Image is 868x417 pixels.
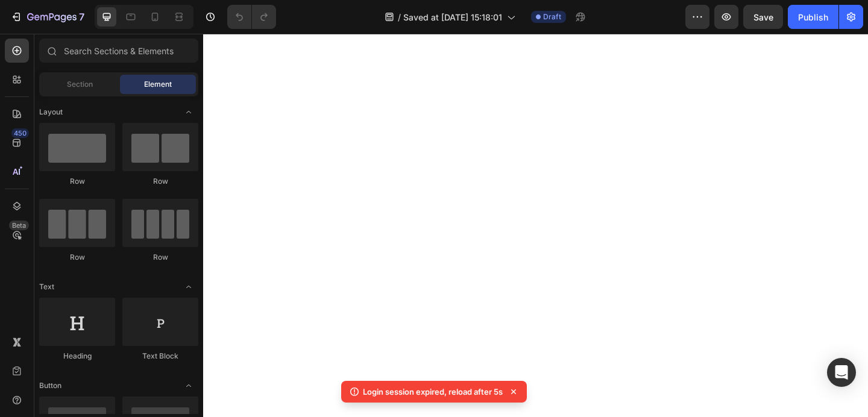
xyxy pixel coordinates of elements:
span: Layout [39,107,63,118]
span: Draft [543,11,561,22]
span: Text [39,281,54,292]
p: 7 [79,10,84,24]
span: Toggle open [179,102,198,122]
div: Row [39,176,115,187]
button: Save [743,5,783,29]
div: Beta [9,221,29,230]
div: Undo/Redo [227,5,276,29]
iframe: Design area [203,34,868,417]
div: Row [39,252,115,263]
div: Row [122,252,198,263]
span: Button [39,380,61,391]
span: Toggle open [179,376,198,395]
button: 7 [5,5,90,29]
div: Publish [798,11,828,24]
span: / [398,11,401,24]
div: 450 [11,128,29,138]
div: Open Intercom Messenger [827,358,856,387]
span: Element [144,79,172,90]
span: Save [753,12,773,22]
div: Text Block [122,351,198,362]
p: Login session expired, reload after 5s [363,386,503,398]
input: Search Sections & Elements [39,39,198,63]
span: Toggle open [179,277,198,296]
div: Heading [39,351,115,362]
span: Section [67,79,93,90]
div: Row [122,176,198,187]
button: Publish [788,5,838,29]
span: Saved at [DATE] 15:18:01 [403,11,502,24]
